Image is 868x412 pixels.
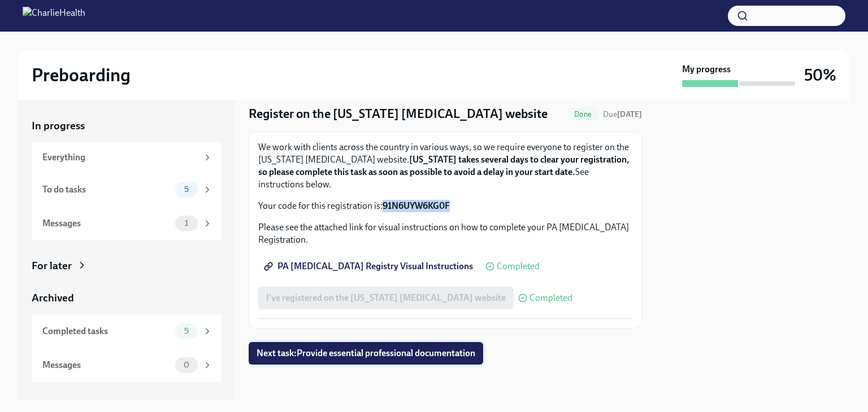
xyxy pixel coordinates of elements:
[32,64,131,86] h2: Preboarding
[530,293,572,303] span: Completed
[23,7,85,25] img: CharlieHealth
[497,262,540,271] span: Completed
[42,359,171,371] div: Messages
[603,109,642,119] span: Due
[804,65,836,85] h3: 50%
[258,255,481,278] a: PA [MEDICAL_DATA] Registry Visual Instructions
[32,314,222,348] a: Completed tasks5
[383,200,450,211] strong: 91N6UYW6KG0F
[258,221,632,246] p: Please see the attached link for visual instructions on how to complete your PA [MEDICAL_DATA] Re...
[32,119,222,133] a: In progress
[682,63,731,76] strong: My progress
[258,200,632,212] p: Your code for this registration is:
[32,142,222,173] a: Everything
[32,348,222,382] a: Messages0
[257,348,475,359] span: Next task : Provide essential professional documentation
[32,291,222,305] a: Archived
[177,185,196,194] span: 5
[32,258,222,273] a: For later
[32,207,222,240] a: Messages1
[42,217,171,230] div: Messages
[42,325,171,338] div: Completed tasks
[567,110,598,119] span: Done
[266,261,473,272] span: PA [MEDICAL_DATA] Registry Visual Instructions
[177,361,196,369] span: 0
[258,154,629,177] strong: [US_STATE] takes several days to clear your registration, so please complete this task as soon as...
[258,141,632,191] p: We work with clients across the country in various ways, so we require everyone to register on th...
[32,258,72,273] div: For later
[178,219,195,227] span: 1
[177,327,196,335] span: 5
[32,173,222,207] a: To do tasks5
[249,342,483,365] button: Next task:Provide essential professional documentation
[617,109,642,119] strong: [DATE]
[42,151,198,164] div: Everything
[249,106,548,122] h4: Register on the [US_STATE] [MEDICAL_DATA] website
[42,183,171,196] div: To do tasks
[603,109,642,120] span: August 28th, 2025 08:00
